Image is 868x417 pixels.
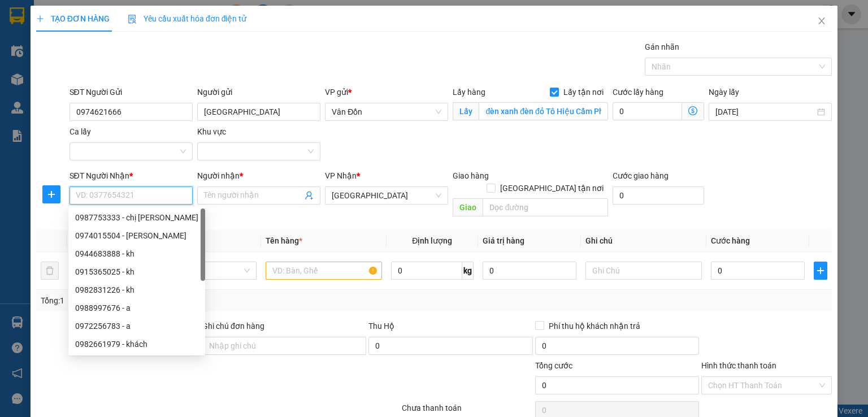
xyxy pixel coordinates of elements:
span: Hà Nội [332,187,441,204]
input: Ngày lấy [715,106,815,118]
span: VP Nhận [325,171,357,180]
div: SĐT Người Gửi [70,86,193,98]
input: Lấy tận nơi [479,102,608,120]
span: Phí thu hộ khách nhận trả [544,320,645,332]
span: Cước hàng [711,236,750,245]
div: Tổng: 1 [41,294,336,307]
div: 0974015504 - [PERSON_NAME] [75,229,198,242]
div: 0915365025 - kh [75,266,198,278]
label: Ghi chú đơn hàng [202,322,264,331]
div: Khu vực [197,125,320,138]
span: Giá trị hàng [483,236,524,245]
span: Định lượng [412,236,452,245]
th: Ghi chú [581,230,706,252]
input: Cước giao hàng [613,186,704,205]
span: Giao [453,198,483,216]
input: Dọc đường [483,198,608,216]
input: Ghi Chú [585,262,702,280]
div: 0982661979 - khách [68,335,205,353]
div: VP gửi [325,86,448,98]
input: 0 [483,262,576,280]
button: delete [41,262,59,280]
div: 0982831226 - kh [75,284,198,296]
span: Tổng cước [535,361,572,370]
span: [GEOGRAPHIC_DATA] tận nơi [496,182,608,194]
span: plus [36,15,44,23]
span: Thu Hộ [368,322,394,331]
button: plus [814,262,827,280]
span: kg [462,262,474,280]
input: Ghi chú đơn hàng [202,337,366,355]
div: 0972256783 - a [68,317,205,335]
div: 0944683888 - kh [68,245,205,263]
span: TẠO ĐƠN HÀNG [36,14,110,23]
button: plus [42,185,60,203]
span: Tên hàng [266,236,302,245]
div: 0988997676 - a [68,299,205,317]
div: 0987753333 - chị [PERSON_NAME] [75,211,198,224]
div: Người nhận [197,170,320,182]
div: 0987753333 - chị Huyền [68,208,205,227]
img: icon [128,15,137,24]
label: Hình thức thanh toán [701,361,776,370]
span: close [817,16,826,25]
span: plus [814,266,827,275]
span: Giao hàng [453,171,489,180]
label: Cước giao hàng [613,171,669,180]
span: plus [43,190,60,199]
span: Lấy [453,102,479,120]
div: SĐT Người Nhận [70,170,193,182]
span: Lấy tận nơi [559,86,608,98]
label: Ngày lấy [709,88,739,97]
div: 0972256783 - a [75,320,198,332]
input: Cước lấy hàng [613,102,682,120]
label: Gán nhãn [645,42,679,51]
label: Cước lấy hàng [613,88,663,97]
label: Ca lấy [70,127,91,136]
div: 0982831226 - kh [68,281,205,299]
span: Yêu cầu xuất hóa đơn điện tử [128,14,247,23]
span: dollar-circle [688,106,697,115]
button: Close [806,6,837,37]
div: Người gửi [197,86,320,98]
span: user-add [305,191,314,200]
div: 0915365025 - kh [68,263,205,281]
span: Lấy hàng [453,88,485,97]
div: 0982661979 - khách [75,338,198,350]
div: 0974015504 - Chị Hương [68,227,205,245]
div: 0944683888 - kh [75,247,198,260]
div: 0988997676 - a [75,302,198,314]
span: Vân Đồn [332,103,441,120]
input: VD: Bàn, Ghế [266,262,382,280]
